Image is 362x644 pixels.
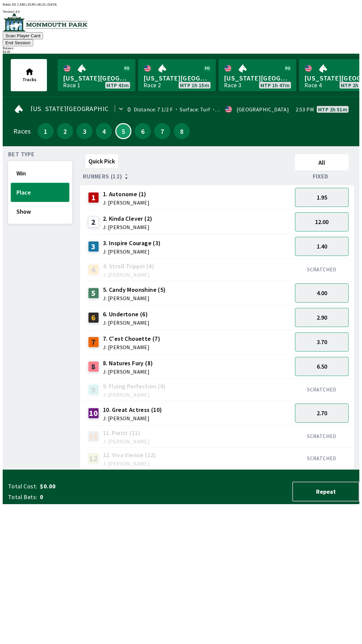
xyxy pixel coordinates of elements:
div: Fixed [292,173,351,180]
span: 2.70 [317,409,327,417]
span: 12.00 [315,218,328,226]
span: 3. Inspire Courage (3) [103,239,161,248]
button: 3 [76,123,93,139]
button: 7 [154,123,170,139]
button: 4.00 [295,283,349,303]
span: MTP 1h 15m [180,83,209,88]
div: 6 [88,312,99,323]
div: 9 [88,384,99,395]
div: Race 4 [304,83,322,88]
button: 5 [115,123,131,139]
span: J: [PERSON_NAME] [103,296,166,301]
span: 1.40 [317,243,327,250]
div: Version 1.4.0 [3,10,359,13]
div: 1 [88,192,99,203]
span: 3 [78,129,91,133]
button: 2 [57,123,73,139]
button: 2.70 [295,404,349,423]
span: 2. Kinda Clever (2) [103,214,153,223]
button: 1 [38,123,54,139]
button: 4 [96,123,112,139]
span: Quick Pick [88,157,115,165]
div: 8 [88,361,99,372]
div: 4 [88,264,99,275]
div: Runners (12) [83,173,292,180]
div: [GEOGRAPHIC_DATA] [237,107,289,112]
div: 3 [88,241,99,252]
span: J: [PERSON_NAME] [103,439,149,444]
a: [US_STATE][GEOGRAPHIC_DATA]Race 3MTP 1h 47m [219,59,296,91]
div: Races [13,128,31,134]
span: 9. Flying Perfection (9) [103,382,166,391]
span: 2 [59,129,71,133]
div: 5 [88,288,99,299]
span: MTP 2h 51m [318,107,347,112]
span: J: [PERSON_NAME] [103,416,162,421]
button: Win [11,164,69,183]
span: 7 [156,129,169,133]
span: 5 [118,129,129,133]
span: J: [PERSON_NAME] [103,461,156,466]
a: [US_STATE][GEOGRAPHIC_DATA]Race 1MTP 43m [58,59,135,91]
div: SCRATCHED [295,386,349,393]
span: J: [PERSON_NAME] [103,249,161,254]
button: All [295,154,349,170]
span: 4 [98,129,110,133]
div: Race 1 [63,83,80,88]
div: Public ID: [3,3,359,6]
div: SCRATCHED [295,433,349,439]
span: [US_STATE][GEOGRAPHIC_DATA] [143,74,210,83]
span: 5. Candy Moonshine (5) [103,285,166,294]
span: Repeat [298,488,353,495]
span: 6.50 [317,363,327,370]
div: SCRATCHED [295,266,349,273]
button: Show [11,202,69,221]
span: All [298,159,346,166]
span: J: [PERSON_NAME] [103,344,160,350]
span: Fixed [313,174,328,179]
span: 1.95 [317,194,327,201]
span: Runners (12) [83,174,122,179]
div: 10 [88,408,99,419]
span: Win [16,169,64,177]
span: J: [PERSON_NAME] [103,392,166,397]
span: LXRG-ZUPG-HG2G-DAYK [17,3,57,6]
span: 6 [136,129,149,133]
span: 0 [40,493,145,501]
span: 4.00 [317,289,327,297]
span: Show [16,208,64,215]
span: 8. Natures Fury (8) [103,359,153,368]
button: 8 [174,123,190,139]
button: 12.00 [295,212,349,231]
span: 11. Purist (11) [103,429,149,437]
span: Surface: Turf [173,106,210,113]
button: Tracks [11,59,47,91]
button: 6.50 [295,357,349,376]
span: J: [PERSON_NAME] [103,224,153,230]
span: J: [PERSON_NAME] [103,369,153,374]
span: J: [PERSON_NAME] [103,200,149,205]
span: 2.90 [317,314,327,321]
a: [US_STATE][GEOGRAPHIC_DATA]Race 2MTP 1h 15m [138,59,216,91]
span: Bet Type [8,152,35,157]
button: 6 [135,123,151,139]
button: 3.70 [295,332,349,352]
span: Total Bets: [8,493,37,501]
span: Distance: 7 1/2 F [134,106,173,113]
button: Scan Player Card [3,32,43,39]
span: [US_STATE][GEOGRAPHIC_DATA] [63,74,130,83]
div: 0 [127,107,131,112]
span: MTP 43m [107,83,129,88]
button: Quick Pick [85,154,118,168]
span: MTP 1h 47m [260,83,290,88]
button: End Session [3,39,33,46]
button: 2.90 [295,308,349,327]
div: SCRATCHED [295,455,349,462]
div: Balance [3,46,359,50]
span: 4. Stroll Trippin (4) [103,262,154,271]
span: 10. Great Actress (10) [103,406,162,414]
span: 3.70 [317,338,327,346]
span: 6. Undertone (6) [103,310,149,319]
span: 12. Viva Vienne (12) [103,451,156,460]
div: Race 3 [224,83,241,88]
